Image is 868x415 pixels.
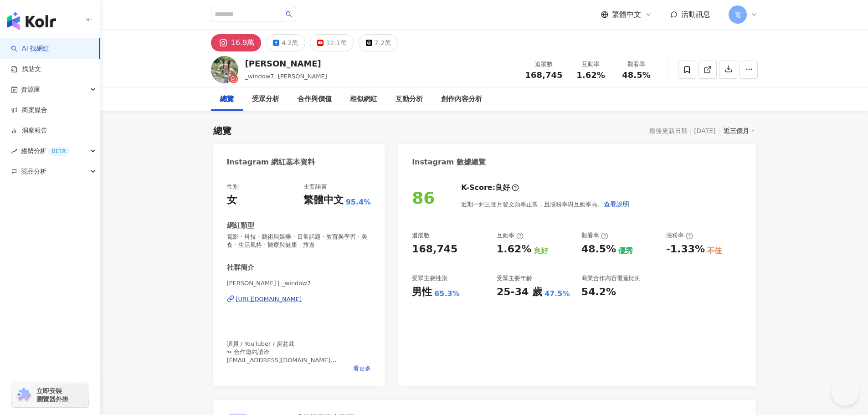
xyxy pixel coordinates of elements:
div: 65.3% [434,289,460,299]
div: 網紅類型 [227,221,254,231]
div: 社群簡介 [227,263,254,272]
div: 互動率 [497,231,524,240]
div: 54.2% [581,285,616,299]
span: 95.4% [346,197,371,207]
div: 漲粉率 [666,231,693,240]
img: chrome extension [15,388,32,402]
span: 48.5% [622,71,650,80]
div: 47.5% [544,289,570,299]
span: 競品分析 [21,161,46,182]
div: 48.5% [581,242,616,256]
a: 找貼文 [11,65,41,74]
div: 商業合作內容覆蓋比例 [581,274,641,282]
button: 12.1萬 [310,34,354,51]
div: 主要語言 [303,183,327,191]
div: 7.2萬 [375,36,391,49]
div: 良好 [534,246,548,256]
span: 看更多 [353,364,371,373]
div: 性別 [227,183,239,191]
span: 1.62% [576,71,605,80]
a: chrome extension立即安裝 瀏覽器外掛 [12,383,88,407]
div: 25-34 歲 [497,285,542,299]
span: _window7, [PERSON_NAME] [245,73,327,80]
span: 演員 / YouTuber / 炭盆栽 ↬ 合作邀約請洽 [EMAIL_ADDRESS][DOMAIN_NAME] ↬ 盆栽 @_window11 [227,340,337,380]
span: 168,745 [525,70,563,80]
div: 1.62% [497,242,531,256]
button: 16.9萬 [211,34,262,51]
a: 洞察報告 [11,126,47,135]
span: 電 [734,10,741,20]
button: 7.2萬 [359,34,398,51]
div: 受眾分析 [252,94,279,105]
div: Instagram 數據總覽 [412,157,486,167]
span: 資源庫 [21,79,40,100]
div: 合作與價值 [298,94,332,105]
div: 最後更新日期：[DATE] [649,127,715,134]
span: 趨勢分析 [21,141,69,161]
div: 繁體中文 [303,193,344,207]
div: 不佳 [707,246,722,256]
button: 4.2萬 [266,34,305,51]
span: 電影 · 科技 · 藝術與娛樂 · 日常話題 · 教育與學習 · 美食 · 生活風格 · 醫療與健康 · 旅遊 [227,233,371,249]
button: 查看說明 [603,195,630,213]
div: [URL][DOMAIN_NAME] [236,295,302,303]
div: [PERSON_NAME] [245,58,327,69]
div: 相似網紅 [350,94,377,105]
div: 男性 [412,285,432,299]
span: 查看說明 [604,200,629,208]
img: logo [7,12,56,30]
a: 商案媒合 [11,106,47,115]
img: KOL Avatar [211,56,238,83]
iframe: Help Scout Beacon - Open [832,379,859,406]
div: 86 [412,189,435,207]
div: 創作內容分析 [441,94,482,105]
div: Instagram 網紅基本資料 [227,157,315,167]
div: 女 [227,193,237,207]
div: 優秀 [618,246,633,256]
div: 16.9萬 [231,36,255,49]
div: 良好 [495,183,510,193]
div: K-Score : [461,183,519,193]
div: 168,745 [412,242,457,256]
div: 觀看率 [619,60,654,69]
div: BETA [48,147,69,156]
div: 12.1萬 [326,36,346,49]
div: 追蹤數 [412,231,430,240]
span: rise [11,148,17,154]
div: -1.33% [666,242,705,256]
div: 總覽 [220,94,234,105]
div: 受眾主要性別 [412,274,447,282]
a: [URL][DOMAIN_NAME] [227,295,371,303]
div: 互動分析 [395,94,423,105]
span: search [286,11,292,17]
div: 觀看率 [581,231,608,240]
div: 受眾主要年齡 [497,274,532,282]
div: 近三個月 [724,125,755,137]
span: 立即安裝 瀏覽器外掛 [36,387,68,403]
span: 活動訊息 [681,10,710,19]
div: 總覽 [213,124,231,137]
div: 互動率 [574,60,608,69]
div: 4.2萬 [282,36,298,49]
a: searchAI 找網紅 [11,44,49,53]
div: 追蹤數 [525,60,563,69]
div: 近期一到三個月發文頻率正常，且漲粉率與互動率高。 [461,195,630,213]
span: [PERSON_NAME] | _window7 [227,279,371,287]
span: 繁體中文 [612,10,641,20]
